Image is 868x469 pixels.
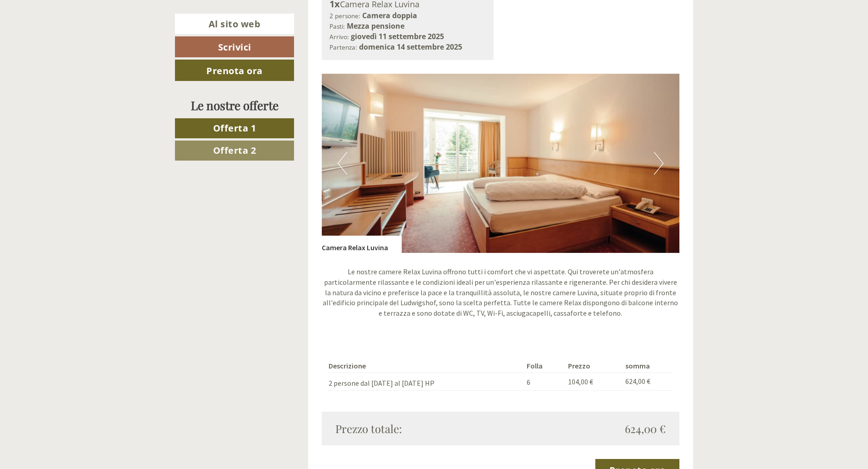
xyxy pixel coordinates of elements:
font: 2 persone: [329,11,360,20]
font: 624,00 € [625,377,650,386]
font: Scrivici [218,41,251,53]
button: Inviare [297,235,359,256]
font: Pasti: [329,22,345,30]
font: Al sito web [209,18,261,30]
font: 09:28 [101,44,111,50]
font: Mezza pensione [347,21,404,31]
button: Prossimo [654,152,663,175]
font: Prezzo [568,361,590,370]
font: domenica 14 settembre 2025 [359,42,462,52]
font: 624,00 € [625,421,666,436]
button: Precedente [338,152,347,175]
font: Offerta 2 [213,144,256,156]
a: Scrivici [175,36,294,57]
font: Le nostre camere Relax Luvina offrono tutti i comfort che vi aspettate. Qui troverete un'atmosfer... [323,267,678,318]
font: Camera Relax Luvina [322,243,388,252]
font: giovedì 11 settembre 2025 [351,31,444,41]
font: 6 [527,378,530,387]
font: Descrizione [329,361,366,370]
font: Folla [527,361,543,370]
font: Partenza: [329,43,357,51]
font: 104,00 € [568,377,593,386]
font: Prenota ora [206,65,263,77]
a: Prenota ora [175,60,294,81]
font: [GEOGRAPHIC_DATA] [14,27,60,33]
font: Inviare [311,239,344,252]
font: Offerta 1 [213,122,256,134]
img: immagine [322,74,680,253]
font: 2 persone dal [DATE] al [DATE] HP [329,378,434,388]
font: Salve, come possiamo aiutarla? [14,34,111,43]
a: Al sito web [175,14,294,34]
font: Martedì [165,10,194,19]
font: Prezzo totale: [335,421,402,436]
font: Camera doppia [362,10,417,20]
font: Le nostre offerte [191,97,279,113]
font: somma [625,361,650,370]
font: Arrivo: [329,32,349,41]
